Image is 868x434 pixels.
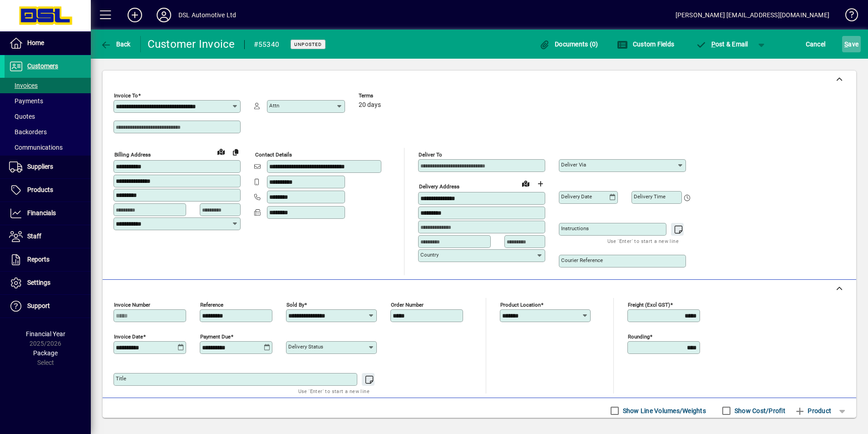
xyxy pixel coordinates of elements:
mat-label: Title [116,375,126,382]
span: Terms [359,93,413,99]
mat-label: Country [420,252,439,258]
a: Support [5,295,91,318]
mat-label: Sold by [286,302,304,308]
label: Show Line Volumes/Weights [621,406,706,415]
mat-label: Instructions [561,225,589,232]
mat-label: Invoice number [114,302,150,308]
mat-label: Order number [391,302,424,308]
mat-hint: Use 'Enter' to start a new line [607,236,679,246]
button: Cancel [804,36,828,52]
app-page-header-button: Back [91,36,141,52]
button: Choose address [533,177,547,191]
span: Back [100,40,131,48]
span: Reports [27,256,49,263]
span: Payments [9,97,43,105]
button: Back [98,36,133,52]
span: S [844,40,848,48]
a: Home [5,32,91,55]
span: Staff [27,232,41,240]
span: ost & Email [695,40,748,48]
button: Save [842,36,861,52]
span: Quotes [9,113,35,120]
button: Profile [149,7,178,23]
span: Unposted [294,41,322,47]
a: Backorders [5,124,91,140]
span: Products [27,186,53,193]
button: Documents (0) [537,36,601,52]
a: Staff [5,225,91,248]
mat-label: Freight (excl GST) [628,302,670,308]
a: Suppliers [5,156,91,178]
mat-label: Payment due [200,333,231,340]
mat-label: Invoice date [114,333,143,340]
mat-label: Delivery time [634,193,666,200]
a: View on map [518,176,533,191]
div: [PERSON_NAME] [EMAIL_ADDRESS][DOMAIN_NAME] [676,8,829,22]
mat-label: Delivery status [288,343,323,350]
span: Financial Year [26,330,65,338]
button: Custom Fields [615,36,676,52]
span: ave [844,37,858,51]
span: 20 days [359,101,381,109]
div: #55340 [254,37,280,52]
mat-label: Delivery date [561,193,592,200]
label: Show Cost/Profit [733,406,785,415]
span: Documents (0) [539,40,598,48]
a: Communications [5,140,91,155]
span: Settings [27,279,50,286]
span: Financials [27,209,56,217]
span: Support [27,302,50,309]
a: Products [5,179,91,202]
span: Product [794,404,831,418]
mat-label: Rounding [628,333,650,340]
mat-label: Deliver via [561,161,586,168]
mat-label: Attn [269,102,279,109]
a: Reports [5,248,91,271]
span: Backorders [9,128,47,136]
a: Financials [5,202,91,225]
div: Customer Invoice [148,37,235,51]
span: Suppliers [27,163,53,170]
span: Customers [27,62,58,70]
button: Post & Email [691,36,753,52]
button: Copy to Delivery address [228,145,243,159]
a: Knowledge Base [838,2,857,31]
button: Add [120,7,149,23]
mat-label: Deliver To [419,151,442,158]
mat-label: Product location [500,302,541,308]
a: Invoices [5,78,91,93]
mat-label: Invoice To [114,92,138,99]
span: Package [33,349,58,357]
span: Home [27,39,44,46]
a: Quotes [5,109,91,124]
div: DSL Automotive Ltd [178,8,236,22]
span: Cancel [806,37,826,51]
mat-label: Reference [200,302,223,308]
mat-hint: Use 'Enter' to start a new line [298,386,370,396]
span: Communications [9,144,63,151]
span: Invoices [9,82,38,89]
button: Product [790,403,836,419]
span: P [711,40,715,48]
span: Custom Fields [617,40,674,48]
a: Settings [5,272,91,294]
a: Payments [5,93,91,109]
a: View on map [214,144,228,159]
mat-label: Courier Reference [561,257,603,263]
